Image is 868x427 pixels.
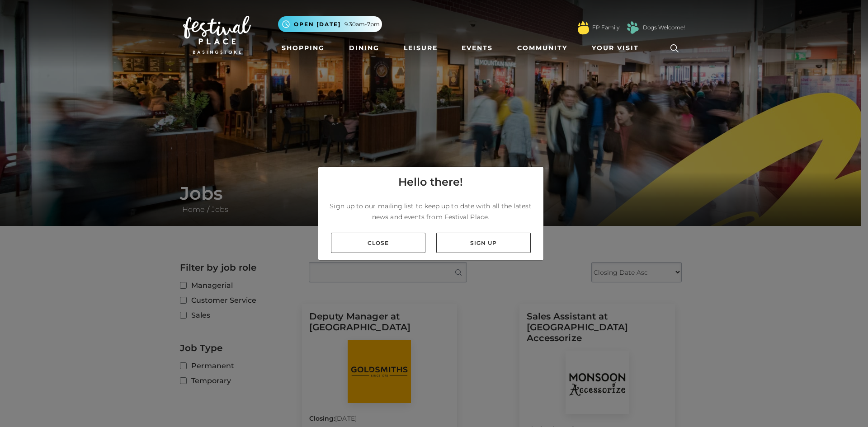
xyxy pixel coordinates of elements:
[325,201,536,222] p: Sign up to our mailing list to keep up to date with all the latest news and events from Festival ...
[278,40,328,56] a: Shopping
[344,20,380,28] span: 9.30am-7pm
[345,40,383,56] a: Dining
[400,40,441,56] a: Leisure
[592,23,619,32] a: FP Family
[458,40,496,56] a: Events
[588,40,647,56] a: Your Visit
[436,233,531,253] a: Sign up
[592,43,639,53] span: Your Visit
[514,40,571,56] a: Community
[294,20,341,28] span: Open [DATE]
[278,16,382,32] button: Open [DATE] 9.30am-7pm
[183,16,251,54] img: Festival Place Logo
[331,233,425,253] a: Close
[398,174,463,190] h4: Hello there!
[643,23,685,32] a: Dogs Welcome!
